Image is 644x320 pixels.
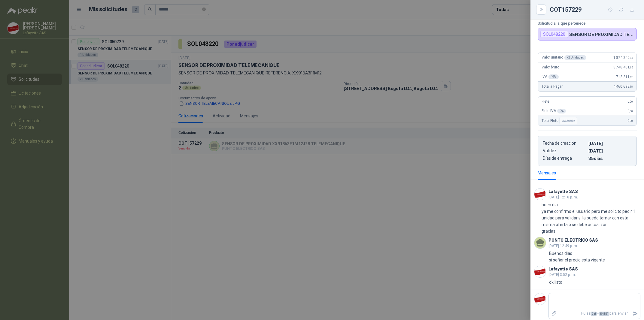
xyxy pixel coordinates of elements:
button: Close [538,6,545,13]
p: [DATE] [588,148,632,153]
p: Fecha de creación [543,141,586,146]
span: [DATE] 12:18 p. m. [548,195,578,199]
span: ,52 [629,75,633,79]
span: Total a Pagar [542,84,563,89]
div: Incluido [559,117,577,124]
p: Solicitud a la que pertenece [538,21,637,26]
div: COT157229 [550,5,637,14]
span: Flete [542,99,549,104]
span: ,83 [629,56,633,59]
div: 19 % [548,74,559,79]
span: Flete IVA [542,109,566,113]
span: IVA [542,74,559,79]
p: Días de entrega [543,156,586,161]
span: 3.748.481 [613,65,633,69]
p: ok listo [549,279,562,285]
img: Company Logo [534,293,546,305]
span: Valor unitario [542,55,586,60]
span: [DATE] 12:49 p. m. [548,244,578,248]
div: SOL048220 [540,31,568,38]
img: Company Logo [534,189,546,200]
span: 712.211 [616,75,633,79]
span: Total Flete [542,117,579,124]
span: ,00 [629,100,633,103]
p: Validez [543,148,586,153]
img: Company Logo [534,266,546,277]
p: buen dia ya me confirmo el usuario pero me solicito pedir 1 unidad para validar si la puedo tomar... [542,201,640,234]
p: SENSOR DE PROXIMIDAD TELEMECANIQUE [569,32,634,37]
span: 4.460.693 [613,84,633,89]
span: [DATE] 3:52 p. m. [548,273,576,277]
h3: Lafayette SAS [548,267,578,271]
span: ,66 [629,66,633,69]
p: Buenos dias si señor el precio esta vigente [549,250,605,263]
span: 0 [627,99,633,104]
span: ,00 [629,119,633,122]
p: 35 dias [588,156,632,161]
span: ENTER [599,312,609,316]
span: Ctrl [591,312,597,316]
div: Mensajes [538,170,556,176]
span: ,00 [629,110,633,113]
span: ,18 [629,85,633,88]
p: [DATE] [588,141,632,146]
h3: Lafayette SAS [548,190,578,193]
p: Pulsa + para enviar [559,308,630,319]
span: 1.874.240 [613,56,633,60]
button: Enviar [630,308,640,319]
span: 0 [627,119,633,123]
label: Adjuntar archivos [549,308,559,319]
span: Valor bruto [542,65,559,69]
h3: PUNTO ELECTRICO SAS [548,239,598,242]
div: 0 % [557,109,566,113]
div: x 2 Unidades [564,55,586,60]
span: 0 [627,109,633,113]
